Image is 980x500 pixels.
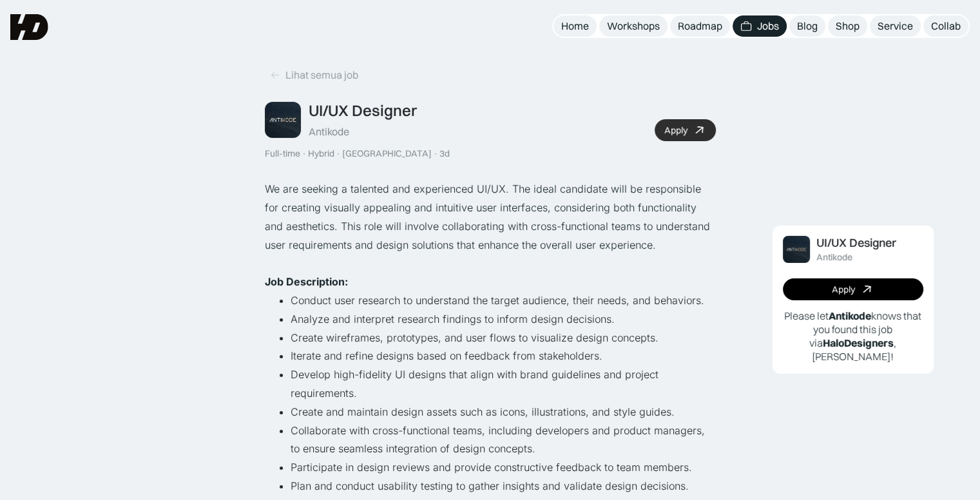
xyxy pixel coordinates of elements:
[336,148,341,159] div: ·
[291,477,716,495] li: Plan and conduct usability testing to gather insights and validate design decisions.
[733,15,787,37] a: Jobs
[433,148,438,159] div: ·
[816,236,896,250] div: UI/UX Designer
[291,291,716,310] li: Conduct user research to understand the target audience, their needs, and behaviors.
[783,236,810,263] img: Job Image
[678,19,722,33] div: Roadmap
[599,15,668,37] a: Workshops
[291,310,716,329] li: Analyze and interpret research findings to inform design decisions.
[797,19,818,33] div: Blog
[823,336,894,349] b: HaloDesigners
[836,19,860,33] div: Shop
[816,252,852,263] div: Antikode
[285,68,358,82] div: Lihat semua job
[923,15,968,37] a: Collab
[265,102,301,138] img: Job Image
[670,15,730,37] a: Roadmap
[783,309,923,363] p: Please let knows that you found this job via , [PERSON_NAME]!
[829,309,871,322] b: Antikode
[664,125,687,136] div: Apply
[870,15,921,37] a: Service
[265,180,716,254] p: We are seeking a talented and experienced UI/UX. The ideal candidate will be responsible for crea...
[789,15,825,37] a: Blog
[828,15,867,37] a: Shop
[342,148,432,159] div: [GEOGRAPHIC_DATA]
[553,15,597,37] a: Home
[309,101,417,120] div: UI/UX Designer
[291,403,716,421] li: Create and maintain design assets such as icons, illustrations, and style guides.
[607,19,660,33] div: Workshops
[291,347,716,365] li: Iterate and refine designs based on feedback from stakeholders.
[265,148,300,159] div: Full-time
[655,119,716,141] a: Apply
[265,254,716,273] p: ‍
[757,19,779,33] div: Jobs
[291,421,716,459] li: Collaborate with cross-functional teams, including developers and product managers, to ensure sea...
[308,148,334,159] div: Hybrid
[931,19,961,33] div: Collab
[832,284,855,295] div: Apply
[302,148,307,159] div: ·
[309,125,349,139] div: Antikode
[561,19,589,33] div: Home
[291,458,716,477] li: Participate in design reviews and provide constructive feedback to team members.
[265,275,348,288] strong: Job Description:
[783,278,923,300] a: Apply
[291,329,716,347] li: Create wireframes, prototypes, and user flows to visualize design concepts.
[291,365,716,403] li: Develop high-fidelity UI designs that align with brand guidelines and project requirements.
[439,148,450,159] div: 3d
[878,19,913,33] div: Service
[265,64,363,86] a: Lihat semua job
